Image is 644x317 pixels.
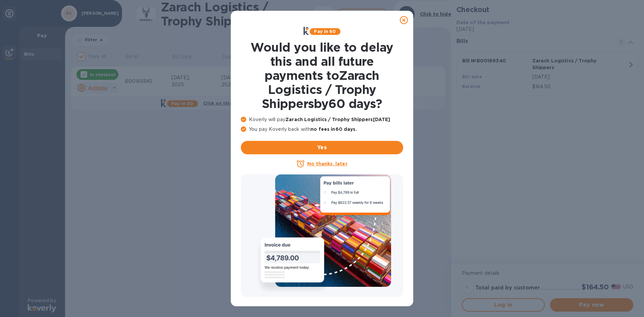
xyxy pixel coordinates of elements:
span: Yes [246,144,398,152]
b: Pay in 60 [314,29,336,34]
p: Koverly will pay [241,116,403,123]
u: No thanks, later [307,161,347,166]
button: Yes [241,141,403,154]
h1: Would you like to delay this and all future payments to Zarach Logistics / Trophy Shippers by 60 ... [241,40,403,111]
b: Zarach Logistics / Trophy Shippers [DATE] [285,117,390,122]
p: You pay Koverly back with [241,126,403,133]
b: no fees in 60 days . [311,126,357,132]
